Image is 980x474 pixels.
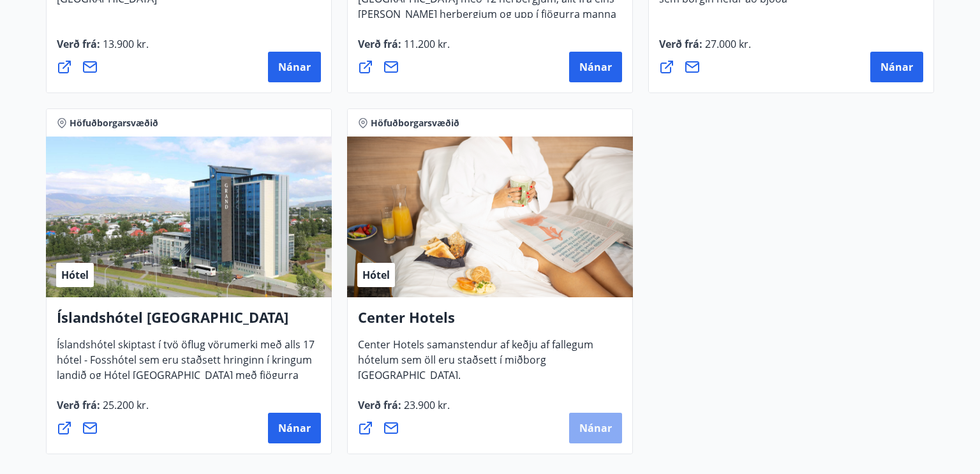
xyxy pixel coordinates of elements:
[100,398,149,412] span: 25.200 kr.
[61,268,89,282] span: Hótel
[278,421,311,435] span: Nánar
[57,337,315,408] span: Íslandshótel skiptast í tvö öflug vörumerki með alls 17 hótel - Fosshótel sem eru staðsett hringi...
[569,413,622,443] button: Nánar
[579,421,612,435] span: Nánar
[278,60,311,74] span: Nánar
[401,398,450,412] span: 23.900 kr.
[358,307,622,337] h4: Center Hotels
[579,60,612,74] span: Nánar
[659,37,751,61] span: Verð frá :
[358,398,450,422] span: Verð frá :
[362,268,390,282] span: Hótel
[880,60,913,74] span: Nánar
[268,52,321,82] button: Nánar
[70,117,158,130] span: Höfuðborgarsvæðið
[100,37,149,51] span: 13.900 kr.
[268,413,321,443] button: Nánar
[57,37,149,61] span: Verð frá :
[358,337,593,392] span: Center Hotels samanstendur af keðju af fallegum hótelum sem öll eru staðsett í miðborg [GEOGRAPHI...
[57,398,149,422] span: Verð frá :
[401,37,450,51] span: 11.200 kr.
[371,117,459,130] span: Höfuðborgarsvæðið
[870,52,923,82] button: Nánar
[57,307,321,337] h4: Íslandshótel [GEOGRAPHIC_DATA]
[569,52,622,82] button: Nánar
[358,37,450,61] span: Verð frá :
[702,37,751,51] span: 27.000 kr.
